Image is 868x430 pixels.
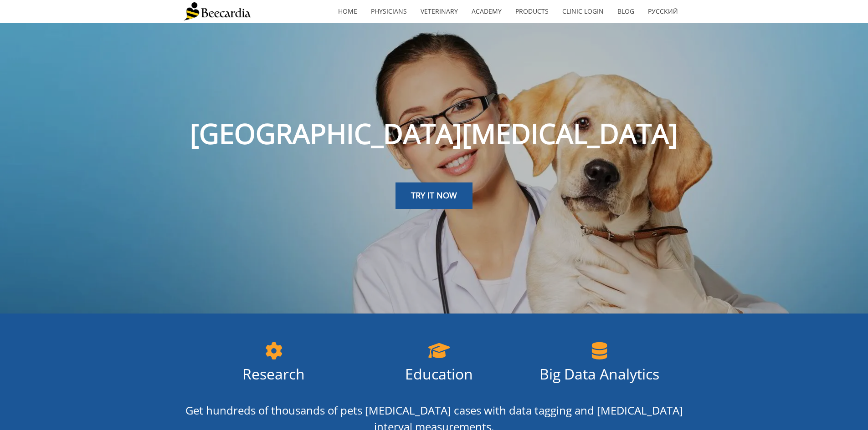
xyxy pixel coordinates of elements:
[242,364,305,384] span: Research
[331,1,364,22] a: home
[411,190,457,201] span: TRY IT NOW
[508,1,555,22] a: Products
[190,115,678,152] span: [GEOGRAPHIC_DATA][MEDICAL_DATA]
[414,1,465,22] a: Veterinary
[364,1,414,22] a: Physicians
[465,1,508,22] a: Academy
[641,1,685,22] a: Русский
[405,364,473,384] span: Education
[395,182,473,209] a: TRY IT NOW
[611,1,641,22] a: Blog
[555,1,611,22] a: Clinic Login
[539,364,659,384] span: Big Data Analytics
[184,2,251,20] img: Beecardia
